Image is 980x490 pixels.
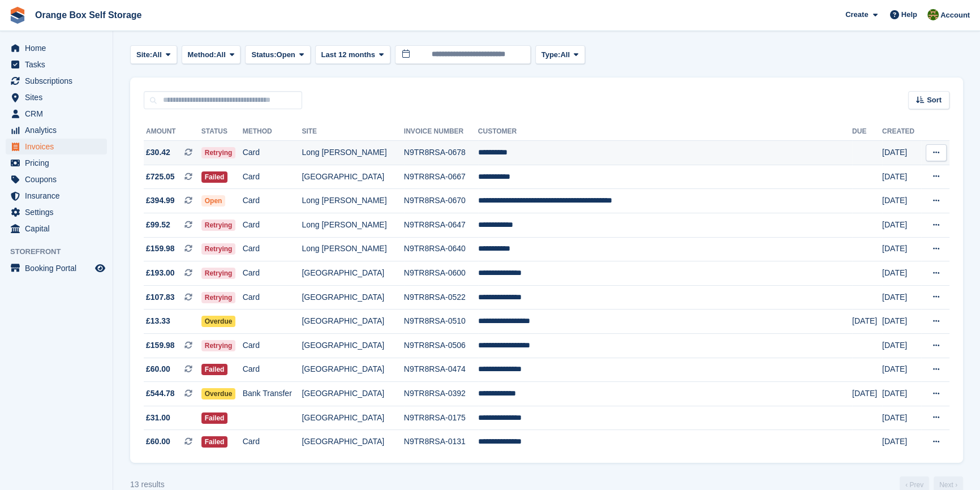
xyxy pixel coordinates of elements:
a: menu [6,155,107,171]
a: menu [6,171,107,187]
td: [GEOGRAPHIC_DATA] [302,261,403,286]
span: Invoices [25,139,93,154]
td: [GEOGRAPHIC_DATA] [302,333,403,358]
td: [DATE] [882,406,921,430]
span: Booking Portal [25,260,93,276]
a: Orange Box Self Storage [31,6,147,24]
span: Retrying [201,243,236,255]
span: Help [901,9,917,20]
span: Last 12 months [321,49,375,61]
td: N9TR8RSA-0670 [404,189,478,213]
span: All [216,49,226,61]
span: Capital [25,221,93,237]
span: £159.98 [146,339,175,351]
span: Insurance [25,188,93,204]
td: N9TR8RSA-0131 [404,430,478,454]
a: Preview store [93,261,107,275]
button: Site: All [130,45,177,64]
span: £60.00 [146,436,170,448]
th: Due [852,123,882,141]
td: Card [243,141,302,165]
td: [GEOGRAPHIC_DATA] [302,165,403,189]
a: menu [6,106,107,122]
span: Failed [201,412,228,424]
span: Failed [201,436,228,448]
td: Card [243,213,302,237]
span: £193.00 [146,267,175,279]
td: N9TR8RSA-0506 [404,333,478,358]
a: menu [6,139,107,154]
td: Card [243,237,302,261]
td: N9TR8RSA-0678 [404,141,478,165]
span: Subscriptions [25,73,93,89]
td: [GEOGRAPHIC_DATA] [302,310,403,334]
td: N9TR8RSA-0522 [404,285,478,310]
span: £107.83 [146,291,175,303]
span: Site: [136,49,152,61]
td: Bank Transfer [243,382,302,406]
span: £159.98 [146,243,175,255]
td: N9TR8RSA-0667 [404,165,478,189]
a: menu [6,122,107,138]
span: Storefront [10,246,113,257]
span: Overdue [201,388,236,399]
span: £13.33 [146,315,170,327]
a: menu [6,260,107,276]
span: CRM [25,106,93,122]
button: Type: All [535,45,585,64]
td: Card [243,333,302,358]
span: Retrying [201,340,236,351]
a: menu [6,73,107,89]
td: N9TR8RSA-0474 [404,358,478,382]
td: Card [243,285,302,310]
span: Failed [201,364,228,375]
span: Status: [251,49,276,61]
span: Failed [201,171,228,183]
td: Card [243,430,302,454]
img: stora-icon-8386f47178a22dfd0bd8f6a31ec36ba5ce8667c1dd55bd0f319d3a0aa187defe.svg [9,7,26,24]
span: Retrying [201,147,236,158]
td: Long [PERSON_NAME] [302,237,403,261]
td: Card [243,165,302,189]
td: [GEOGRAPHIC_DATA] [302,358,403,382]
td: Long [PERSON_NAME] [302,189,403,213]
span: Open [201,195,226,207]
span: Analytics [25,122,93,138]
span: Pricing [25,155,93,171]
td: Card [243,358,302,382]
td: [DATE] [882,358,921,382]
span: All [152,49,162,61]
span: Open [277,49,295,61]
span: £30.42 [146,147,170,158]
td: [DATE] [852,310,882,334]
td: N9TR8RSA-0392 [404,382,478,406]
td: [DATE] [882,382,921,406]
td: [DATE] [882,261,921,286]
span: £99.52 [146,219,170,231]
th: Site [302,123,403,141]
span: Retrying [201,220,236,231]
td: N9TR8RSA-0647 [404,213,478,237]
td: [DATE] [852,382,882,406]
button: Last 12 months [315,45,390,64]
td: N9TR8RSA-0510 [404,310,478,334]
th: Invoice Number [404,123,478,141]
td: Card [243,261,302,286]
a: menu [6,57,107,72]
th: Method [243,123,302,141]
span: Tasks [25,57,93,72]
a: menu [6,40,107,56]
td: [DATE] [882,310,921,334]
td: Card [243,189,302,213]
th: Amount [144,123,201,141]
span: Sort [927,94,942,106]
span: £394.99 [146,195,175,207]
td: N9TR8RSA-0175 [404,406,478,430]
button: Method: All [182,45,241,64]
span: Account [940,10,970,21]
span: Method: [188,49,217,61]
td: [DATE] [882,237,921,261]
th: Customer [478,123,852,141]
td: [DATE] [882,333,921,358]
span: Home [25,40,93,56]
